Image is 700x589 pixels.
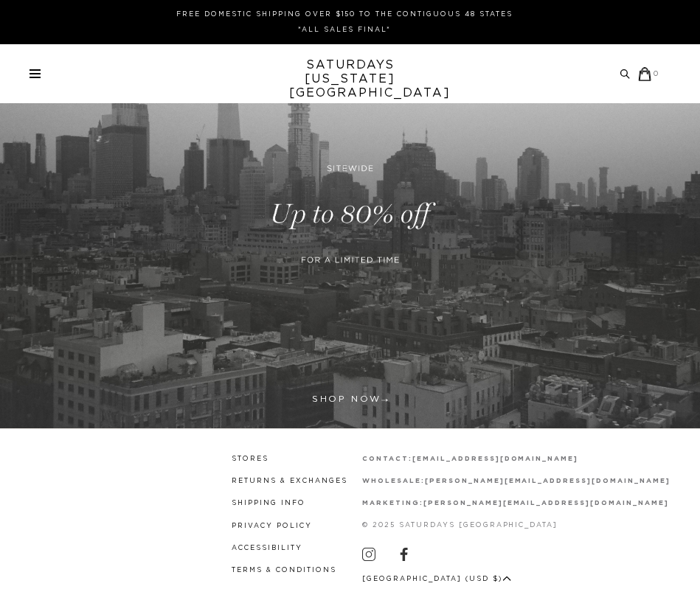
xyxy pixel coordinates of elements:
a: Terms & Conditions [232,567,336,574]
button: [GEOGRAPHIC_DATA] (USD $) [362,574,511,585]
a: Returns & Exchanges [232,478,347,484]
a: 0 [638,67,659,81]
a: [PERSON_NAME][EMAIL_ADDRESS][DOMAIN_NAME] [425,478,670,484]
strong: contact: [362,456,412,462]
p: © 2025 Saturdays [GEOGRAPHIC_DATA] [362,520,670,531]
p: FREE DOMESTIC SHIPPING OVER $150 TO THE CONTIGUOUS 48 STATES [35,9,654,20]
strong: wholesale: [362,478,425,484]
p: *ALL SALES FINAL* [35,24,654,35]
a: [PERSON_NAME][EMAIL_ADDRESS][DOMAIN_NAME] [423,500,669,506]
a: Accessibility [232,545,302,551]
a: [EMAIL_ADDRESS][DOMAIN_NAME] [412,456,578,462]
strong: marketing: [362,500,423,506]
a: Stores [232,456,268,462]
a: SATURDAYS[US_STATE][GEOGRAPHIC_DATA] [289,58,411,100]
a: Privacy Policy [232,523,312,529]
small: 0 [654,71,659,77]
a: Shipping Info [232,500,305,506]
